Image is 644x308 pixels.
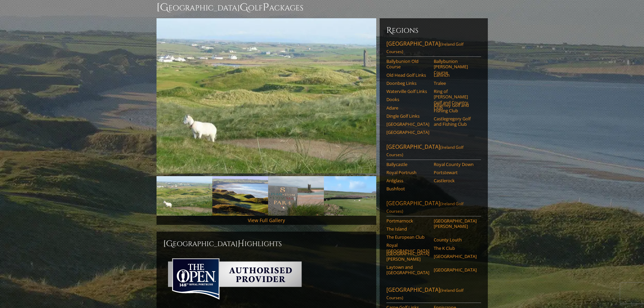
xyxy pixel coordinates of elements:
[434,178,477,183] a: Castlerock
[386,226,429,232] a: The Island
[238,238,244,249] span: H
[157,1,488,14] h1: [GEOGRAPHIC_DATA] olf ackages
[386,287,463,301] span: (Ireland Golf Courses)
[434,58,477,75] a: Ballybunion [PERSON_NAME] Course
[386,170,429,175] a: Royal Portrush
[434,254,477,259] a: [GEOGRAPHIC_DATA]
[386,80,429,86] a: Doonbeg Links
[386,251,429,262] a: [GEOGRAPHIC_DATA][PERSON_NAME]
[163,238,369,249] h2: [GEOGRAPHIC_DATA] ighlights
[434,237,477,242] a: County Louth
[386,40,481,57] a: [GEOGRAPHIC_DATA](Ireland Golf Courses)
[386,25,481,36] h6: Regions
[386,72,429,78] a: Old Head Golf Links
[263,1,269,14] span: P
[240,1,248,14] span: G
[434,89,477,111] a: Ring of [PERSON_NAME] Golf and Country Club
[386,41,463,54] span: (Ireland Golf Courses)
[386,201,463,214] span: (Ireland Golf Courses)
[386,264,429,276] a: Laytown and [GEOGRAPHIC_DATA]
[386,162,429,167] a: Ballycastle
[386,89,429,94] a: Waterville Golf Links
[386,286,481,303] a: [GEOGRAPHIC_DATA](Ireland Golf Courses)
[434,116,477,127] a: Castlegregory Golf and Fishing Club
[434,102,477,114] a: Killarney Golf and Fishing Club
[434,245,477,251] a: The K Club
[434,80,477,86] a: Tralee
[386,58,429,70] a: Ballybunion Old Course
[386,143,481,160] a: [GEOGRAPHIC_DATA](Ireland Golf Courses)
[386,186,429,191] a: Bushfoot
[386,97,429,102] a: Dooks
[386,234,429,240] a: The European Club
[434,267,477,273] a: [GEOGRAPHIC_DATA]
[434,218,477,229] a: [GEOGRAPHIC_DATA][PERSON_NAME]
[386,129,429,135] a: [GEOGRAPHIC_DATA]
[248,217,285,223] a: View Full Gallery
[386,218,429,223] a: Portmarnock
[386,178,429,183] a: Ardglass
[386,113,429,119] a: Dingle Golf Links
[434,72,477,78] a: Lahinch
[386,199,481,216] a: [GEOGRAPHIC_DATA](Ireland Golf Courses)
[386,105,429,111] a: Adare
[434,162,477,167] a: Royal County Down
[434,170,477,175] a: Portstewart
[386,144,463,158] span: (Ireland Golf Courses)
[386,121,429,127] a: [GEOGRAPHIC_DATA]
[386,242,429,254] a: Royal [GEOGRAPHIC_DATA]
